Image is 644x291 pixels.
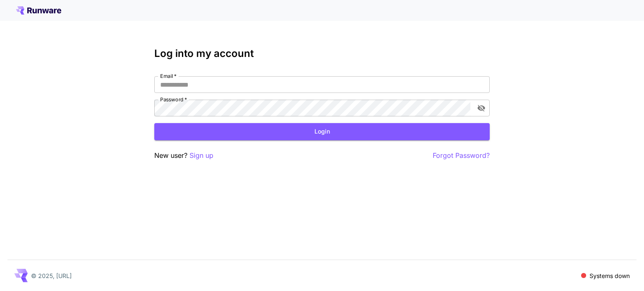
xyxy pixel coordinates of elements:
[190,150,213,161] button: Sign up
[474,100,489,116] button: toggle password visibility
[160,96,187,103] label: Password
[160,72,177,80] label: Email
[154,123,490,140] button: Login
[154,150,213,161] p: New user?
[433,150,490,161] button: Forgot Password?
[154,48,490,59] h3: Log into my account
[589,271,630,280] p: Systems down
[31,271,72,280] p: © 2025, [URL]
